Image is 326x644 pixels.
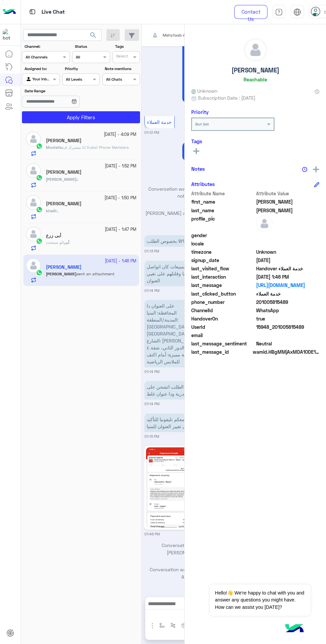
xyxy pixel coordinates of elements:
[3,29,15,41] img: 1403182699927242
[191,307,255,314] span: ChannelId
[256,332,320,339] span: null
[46,177,78,182] b: :
[256,207,320,214] span: Mahmoud
[22,111,140,123] button: Apply Filters
[191,340,255,347] span: last_message_sentiment
[36,206,43,213] img: WhatsApp
[148,622,156,630] img: send attachment
[36,143,43,149] img: WhatsApp
[46,138,81,143] h5: Mostafa Seyam
[28,8,37,16] img: tab
[3,5,16,19] img: Logo
[256,290,320,297] span: خدمة العملاء
[105,227,136,233] small: [DATE] - 1:47 PM
[256,315,320,322] span: true
[42,8,65,17] p: Live Chat
[191,166,205,172] h6: Notes
[191,299,255,306] span: phone_number
[191,190,255,197] span: Attribute Name
[144,531,160,537] small: 01:46 PM
[191,215,255,230] span: profile_pic
[191,181,215,187] h6: Attributes
[144,434,159,439] small: 01:15 PM
[191,198,255,205] span: first_name
[256,215,273,232] img: defaultAdmin.png
[89,31,97,39] span: search
[256,323,320,330] span: 15948_201005815489
[272,5,286,19] a: tab
[144,381,208,400] p: 24/9/2025, 1:14 PM
[168,620,179,631] button: Trigger scenario
[144,369,159,374] small: 01:14 PM
[182,42,246,102] p: 24/9/2025, 1:12 PM
[46,177,77,182] span: [PERSON_NAME]
[256,257,320,264] span: 2025-06-18T22:16:00.544Z
[191,332,255,339] span: email
[36,238,43,244] img: WhatsApp
[275,8,283,16] img: tab
[256,248,320,255] span: Unknown
[191,257,255,264] span: signup_date
[144,185,246,200] p: Conversation was assigned to team cx by nobody
[191,240,255,247] span: locale
[253,348,319,355] span: wamid.HBgMMjAxMDA1ODE1NDg5FQIAEhggQUMzQjhFQjM2NzdGRkQyNkQyREE1NDVCNEE4NkRCMTcA
[85,29,101,44] button: search
[26,195,41,210] img: defaultAdmin.png
[144,130,159,135] small: 01:12 PM
[64,240,69,245] span: أبى
[57,208,59,213] span: ..
[105,163,136,169] small: [DATE] - 1:52 PM
[46,208,57,213] b: :
[195,122,209,127] b: Not Set
[46,145,63,150] b: :
[146,447,192,528] img: 1801703980470441.jpg
[256,307,320,314] span: 2
[191,348,251,355] span: last_message_id
[191,265,255,272] span: last_visited_flow
[313,166,319,172] img: add
[115,53,128,61] div: Select
[293,8,301,16] img: tab
[144,248,159,254] small: 01:13 PM
[115,44,139,49] label: Tags
[144,300,208,367] p: 24/9/2025, 1:14 PM
[191,87,217,94] span: Unknown
[163,33,190,38] span: Mahytaab Amr
[25,44,69,49] label: Channel:
[302,167,307,172] img: notes
[104,195,136,201] small: [DATE] - 1:50 PM
[256,232,320,239] span: null
[283,617,306,641] img: hulul-logo.png
[46,233,61,238] h5: أبى زرع
[144,261,208,286] p: 24/9/2025, 1:14 PM
[256,299,320,306] span: 201005815489
[26,227,41,241] img: defaultAdmin.png
[46,201,81,207] h5: khalil Mohamed
[256,190,320,197] span: Attribute Value
[63,240,69,245] b: :
[46,240,63,245] span: لو سمحت
[159,623,165,628] img: select flow
[179,620,190,631] button: create order
[63,145,129,150] span: انا مشترك ف Dubai Phone Members
[244,76,267,82] h6: Reachable
[256,282,320,289] a: [URL][DOMAIN_NAME]
[191,315,255,322] span: HandoverOn
[191,290,255,297] span: last_clicked_button
[144,566,246,580] p: Conversation was assigned to Mahytaab Amr
[26,132,41,146] img: defaultAdmin.png
[191,282,255,289] span: last_message
[105,66,139,72] label: Note mentions
[144,210,246,224] p: [PERSON_NAME] asked to talk to human
[144,401,159,407] small: 01:14 PM
[191,232,255,239] span: gender
[256,198,320,205] span: Mustafa
[191,323,255,330] span: UserId
[46,169,81,175] h5: Mohamed Seleem
[25,66,59,72] label: Assigned to:
[191,248,255,255] span: timezone
[144,414,208,432] p: 24/9/2025, 1:15 PM
[170,623,176,628] img: Trigger scenario
[25,88,99,94] label: Date Range
[181,623,187,628] img: create order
